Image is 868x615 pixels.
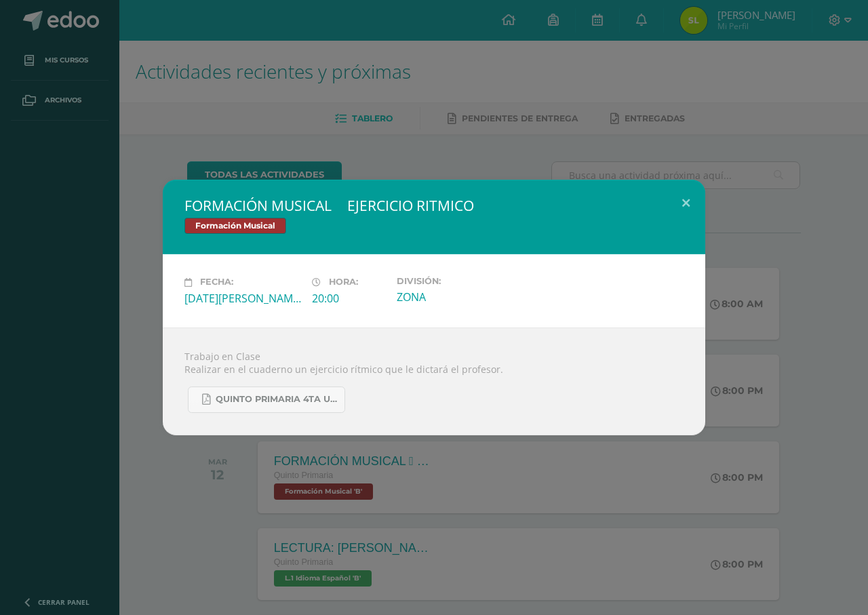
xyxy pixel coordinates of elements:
div: [DATE][PERSON_NAME] [184,291,301,306]
span: QUINTO PRIMARIA 4TA UNIDAD.pdf [216,394,338,405]
div: Trabajo en Clase Realizar en el cuaderno un ejercicio rítmico que le dictará el profesor. [163,328,705,435]
div: ZONA [397,290,513,304]
span: Fecha: [200,277,233,287]
button: Close (Esc) [667,180,705,226]
label: División: [397,276,513,286]
a: QUINTO PRIMARIA 4TA UNIDAD.pdf [188,386,345,413]
span: Formación Musical [184,218,286,234]
span: Hora: [329,277,358,287]
h2: FORMACIÓN MUSICAL  EJERCICIO RITMICO [184,196,684,215]
div: 20:00 [312,291,386,306]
